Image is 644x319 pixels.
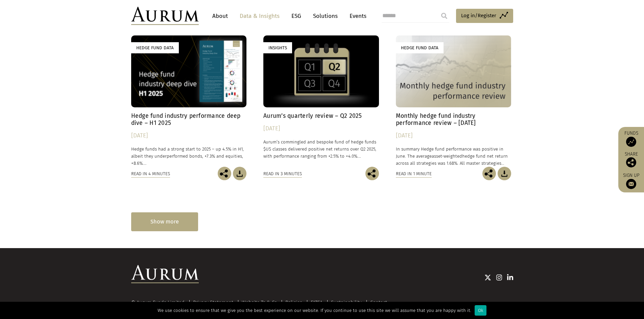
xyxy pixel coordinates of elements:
img: Sign up to our newsletter [626,179,636,189]
a: Hedge Fund Data Monthly hedge fund industry performance review – [DATE] [DATE] In summary Hedge f... [396,35,511,167]
img: Share this post [626,157,636,167]
a: Log in/Register [456,9,513,23]
a: Policies [285,299,302,305]
img: Access Funds [626,137,636,147]
input: Submit [437,9,451,23]
div: Insights [263,42,292,53]
a: Insights Aurum’s quarterly review – Q2 2025 [DATE] Aurum’s commingled and bespoke fund of hedge f... [263,35,379,167]
img: Instagram icon [496,274,502,281]
img: Download Article [233,167,246,180]
a: Sign up [622,172,641,189]
img: Linkedin icon [507,274,513,281]
h4: Aurum’s quarterly review – Q2 2025 [263,112,379,119]
img: Share this post [218,167,231,180]
div: [DATE] [396,131,511,140]
p: Aurum’s commingled and bespoke fund of hedge funds $US classes delivered positive net returns ove... [263,138,379,160]
div: Show more [131,212,198,231]
img: Twitter icon [484,274,491,281]
a: Funds [622,130,641,147]
div: Read in 1 minute [396,170,432,178]
h4: Hedge fund industry performance deep dive – H1 2025 [131,112,247,127]
div: Read in 4 minutes [131,170,170,178]
div: Share [622,152,641,167]
div: Hedge Fund Data [396,42,444,53]
a: Hedge Fund Data Hedge fund industry performance deep dive – H1 2025 [DATE] Hedge funds had a stro... [131,35,247,167]
a: Contact [370,299,387,305]
div: © Aurum Funds Limited [131,300,188,305]
a: Website Ts & Cs [242,299,277,305]
img: Share this post [482,167,496,180]
a: FATCA [311,299,323,305]
p: In summary Hedge fund performance was positive in June. The average hedge fund net return across ... [396,145,511,167]
img: Download Article [498,167,511,180]
img: Aurum Logo [131,265,199,283]
a: ESG [288,10,305,22]
span: Log in/Register [461,11,496,20]
div: Hedge Fund Data [131,42,179,53]
div: [DATE] [263,124,379,133]
img: Aurum [131,7,199,25]
a: Sustainability [331,299,362,305]
a: Solutions [310,10,341,22]
div: Read in 3 minutes [263,170,302,178]
a: Events [346,10,366,22]
img: Share this post [365,167,379,180]
a: About [209,10,231,22]
div: Ok [475,305,486,316]
a: Privacy Statement [193,299,233,305]
span: asset-weighted [432,154,462,159]
a: Data & Insights [236,10,283,22]
div: [DATE] [131,131,247,140]
p: Hedge funds had a strong start to 2025 – up 4.5% in H1, albeit they underperformed bonds, +7.3% a... [131,145,247,167]
h4: Monthly hedge fund industry performance review – [DATE] [396,112,511,127]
